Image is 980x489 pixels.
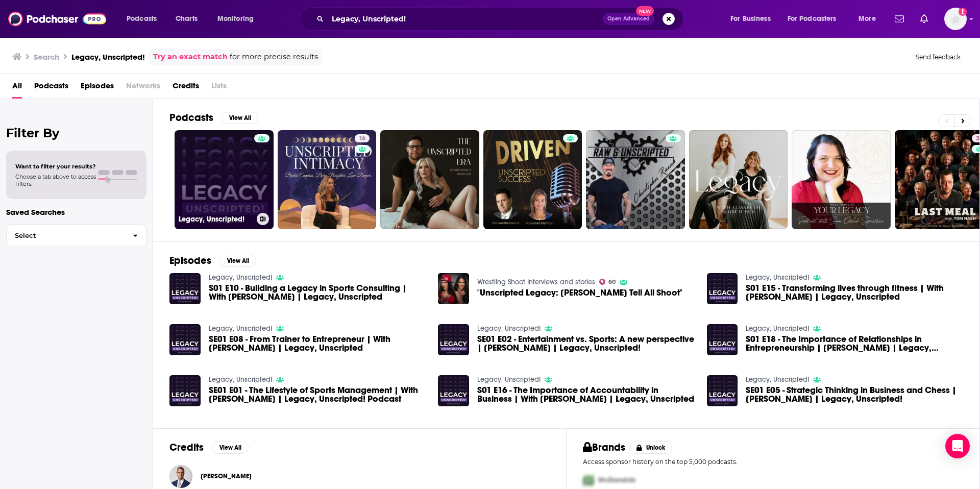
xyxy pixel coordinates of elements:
[12,78,22,99] a: All
[608,280,616,284] span: 60
[127,12,157,26] span: Podcasts
[201,472,252,480] span: [PERSON_NAME]
[944,8,967,30] span: Logged in as mgalandak
[328,11,603,27] input: Search podcasts, credits, & more...
[34,52,59,62] h3: Search
[6,207,146,217] p: Saved Searches
[916,10,932,28] a: Show notifications dropdown
[891,10,908,28] a: Show notifications dropdown
[599,279,616,285] a: 60
[169,324,201,355] img: SE01 E08 - From Trainer to Entrepreneur | With Jason Baker | Legacy, Unscripted
[746,386,963,403] a: SE01 E05 - Strategic Thinking in Business and Chess | Sudev Rajah | Legacy, Unscripted!
[210,11,267,27] button: open menu
[209,284,426,301] a: S01 E10 - Building a Legacy in Sports Consulting | With Tom Pelzer | Legacy, Unscripted
[201,472,252,480] a: James B. Stewart
[746,284,963,301] span: S01 E15 - Transforming lives through fitness | With [PERSON_NAME] | Legacy, Unscripted
[746,284,963,301] a: S01 E15 - Transforming lives through fitness | With Josh York | Legacy, Unscripted
[217,12,254,26] span: Monitoring
[169,441,249,454] a: CreditsView All
[913,53,964,61] button: Send feedback
[477,288,682,297] a: "Unscripted Legacy: The Bella Twins Tell All Shoot"
[583,441,625,454] h2: Brands
[209,324,272,333] a: Legacy, Unscripted!
[746,386,963,403] span: SE01 E05 - Strategic Thinking in Business and Chess | [PERSON_NAME] | Legacy, Unscripted!
[583,458,963,466] p: Access sponsor history on the top 5,000 podcasts.
[636,6,654,16] span: New
[707,375,738,406] img: SE01 E05 - Strategic Thinking in Business and Chess | Sudev Rajah | Legacy, Unscripted!
[945,434,970,458] div: Open Intercom Messenger
[8,9,106,29] img: Podchaser - Follow, Share and Rate Podcasts
[209,375,272,384] a: Legacy, Unscripted!
[169,111,213,124] h2: Podcasts
[438,324,469,355] img: SE01 E02 - Entertainment vs. Sports: A new perspective | Cameron Irvine | Legacy, Unscripted!
[169,11,204,27] a: Charts
[175,130,274,229] a: Legacy, Unscripted!
[746,335,963,352] span: S01 E18 - The Importance of Relationships in Entrepreneurship | [PERSON_NAME] | Legacy, Unscripted
[477,324,541,333] a: Legacy, Unscripted!
[169,441,204,454] h2: Credits
[723,11,783,27] button: open menu
[278,130,377,229] a: 16
[7,232,125,239] span: Select
[477,386,695,403] a: S01 E16 - The Importance of Accountability in Business | With Gregg Hemphill | Legacy, Unscripted
[222,112,258,124] button: View All
[212,442,249,454] button: View All
[944,8,967,30] button: Show profile menu
[173,78,199,99] a: Credits
[209,284,426,301] span: S01 E10 - Building a Legacy in Sports Consulting | With [PERSON_NAME] | Legacy, Unscripted
[179,215,253,224] h3: Legacy, Unscripted!
[851,11,889,27] button: open menu
[707,324,738,355] img: S01 E18 - The Importance of Relationships in Entrepreneurship | Shaluka Perera | Legacy, Unscripted
[81,78,114,99] a: Episodes
[730,12,771,26] span: For Business
[477,278,595,286] a: Wrestling Shoot Interviews and stories
[746,273,809,282] a: Legacy, Unscripted!
[209,386,426,403] span: SE01 E01 - The Lifestyle of Sports Management | With [PERSON_NAME] | Legacy, Unscripted! Podcast
[169,273,201,304] img: S01 E10 - Building a Legacy in Sports Consulting | With Tom Pelzer | Legacy, Unscripted
[211,78,227,99] span: Lists
[169,465,192,488] img: James B. Stewart
[153,51,228,63] a: Try an exact match
[230,51,318,63] span: for more precise results
[477,386,695,403] span: S01 E16 - The Importance of Accountability in Business | With [PERSON_NAME] | Legacy, Unscripted
[477,375,541,384] a: Legacy, Unscripted!
[209,273,272,282] a: Legacy, Unscripted!
[859,12,876,26] span: More
[746,375,809,384] a: Legacy, Unscripted!
[477,335,695,352] span: SE01 E02 - Entertainment vs. Sports: A new perspective | [PERSON_NAME] | Legacy, Unscripted!
[309,7,693,31] div: Search podcasts, credits, & more...
[707,273,738,304] img: S01 E15 - Transforming lives through fitness | With Josh York | Legacy, Unscripted
[438,375,469,406] img: S01 E16 - The Importance of Accountability in Business | With Gregg Hemphill | Legacy, Unscripted
[15,163,96,170] span: Want to filter your results?
[176,12,198,26] span: Charts
[119,11,170,27] button: open menu
[788,12,837,26] span: For Podcasters
[169,375,201,406] a: SE01 E01 - The Lifestyle of Sports Management | With Aron McGuire | Legacy, Unscripted! Podcast
[944,8,967,30] img: User Profile
[477,288,682,297] span: "Unscripted Legacy: [PERSON_NAME] Tell All Shoot"
[438,273,469,304] img: "Unscripted Legacy: The Bella Twins Tell All Shoot"
[34,78,68,99] a: Podcasts
[607,16,650,21] span: Open Advanced
[15,173,96,187] span: Choose a tab above to access filters.
[209,386,426,403] a: SE01 E01 - The Lifestyle of Sports Management | With Aron McGuire | Legacy, Unscripted! Podcast
[477,335,695,352] a: SE01 E02 - Entertainment vs. Sports: A new perspective | Cameron Irvine | Legacy, Unscripted!
[603,13,654,25] button: Open AdvancedNew
[219,255,256,267] button: View All
[71,52,145,62] h3: Legacy, Unscripted!
[6,126,146,140] h2: Filter By
[746,335,963,352] a: S01 E18 - The Importance of Relationships in Entrepreneurship | Shaluka Perera | Legacy, Unscripted
[209,335,426,352] a: SE01 E08 - From Trainer to Entrepreneur | With Jason Baker | Legacy, Unscripted
[359,134,365,144] span: 16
